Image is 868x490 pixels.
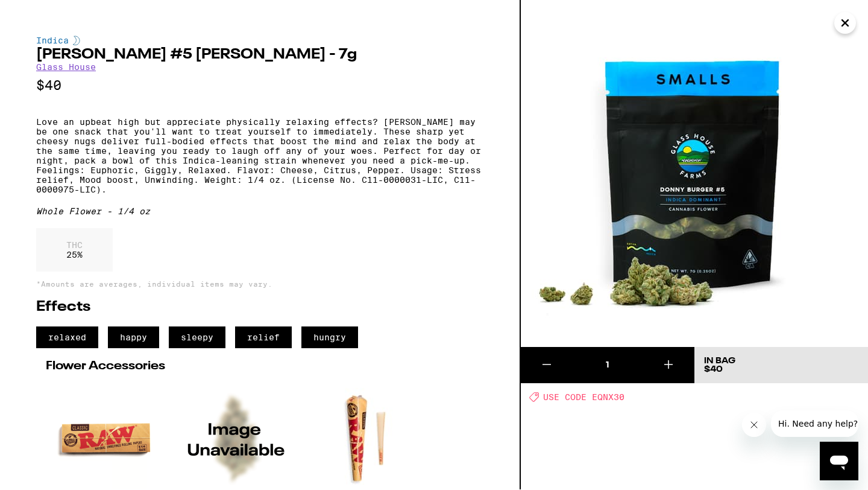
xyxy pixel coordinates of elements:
[36,326,98,348] span: relaxed
[66,240,83,250] p: THC
[573,359,642,371] div: 1
[36,280,483,288] p: *Amounts are averages, individual items may vary.
[36,36,483,45] div: Indica
[694,347,868,383] button: In Bag$40
[36,117,483,194] p: Love an upbeat high but appreciate physically relaxing effects? [PERSON_NAME] may be one snack th...
[543,392,624,402] span: USE CODE EQNX30
[834,12,856,34] button: Close
[820,442,858,480] iframe: Button to launch messaging window
[108,326,159,348] span: happy
[704,365,723,374] span: $40
[235,326,292,348] span: relief
[36,48,483,62] h2: [PERSON_NAME] #5 [PERSON_NAME] - 7g
[169,326,225,348] span: sleepy
[742,413,766,437] iframe: Close message
[46,360,474,372] h2: Flower Accessories
[36,228,113,272] div: 25 %
[73,36,80,45] img: indicaColor.svg
[704,357,735,365] div: In Bag
[36,62,96,72] a: Glass House
[301,326,358,348] span: hungry
[771,410,858,437] iframe: Message from company
[36,78,483,93] p: $40
[36,300,483,314] h2: Effects
[36,206,483,216] div: Whole Flower - 1/4 oz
